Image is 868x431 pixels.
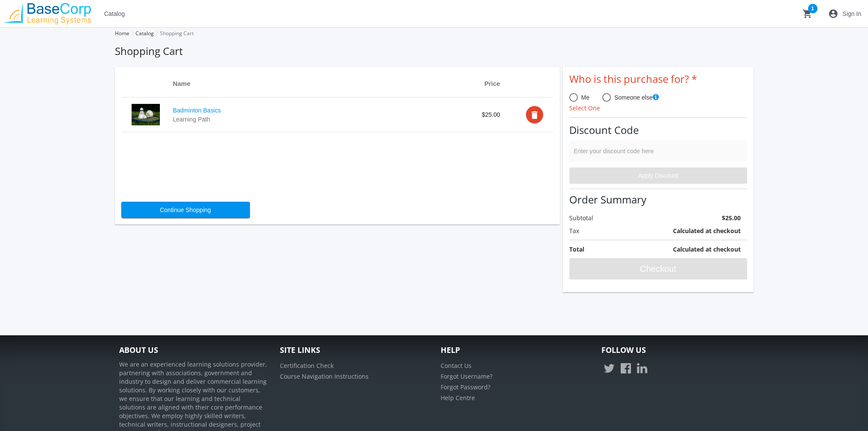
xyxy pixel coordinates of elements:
[135,30,154,37] a: Catalog
[529,110,540,120] mat-icon: delete
[173,107,469,114] a: Badminton Basics
[569,194,747,205] h3: Order Summary
[673,227,740,235] strong: Calculated at checkout
[121,202,250,218] button: Continue Shopping
[173,116,469,123] div: Learning Path
[280,361,333,370] a: Certification Check
[842,6,861,21] span: Sign In
[475,73,507,97] th: Price
[119,346,267,355] h4: About Us
[569,73,697,85] label: Who is this purchase for?
[441,383,490,391] a: Forgot Password?
[569,124,747,136] h3: Discount Code
[104,6,125,21] span: Catalog
[166,73,475,97] th: Name
[132,104,160,125] img: productPicture_a.png
[441,346,589,355] h4: Help
[441,372,493,380] a: Forgot Username?
[569,104,600,112] span: Select One
[721,214,740,222] strong: $25.00
[115,30,129,37] a: Home
[577,168,740,183] span: Apply Discount
[828,9,838,19] mat-icon: account_circle
[441,394,475,402] a: Help Centre
[569,214,643,222] label: Subtotal
[569,167,747,184] button: Apply Discount
[601,346,749,355] h4: Follow Us
[569,245,584,253] strong: Total
[569,258,747,279] button: Checkout
[160,202,211,218] span: Continue Shopping
[280,346,428,355] h4: Site Links
[569,227,628,235] label: Tax
[154,27,194,39] li: Shopping Cart
[578,93,589,102] span: Me
[802,9,813,19] mat-icon: shopping_cart
[441,361,472,370] a: Contact Us
[115,44,754,58] h1: Shopping Cart
[482,111,500,118] span: $25.00
[577,261,740,276] span: Checkout
[611,93,659,102] span: Someone else
[673,245,740,253] strong: Calculated at checkout
[280,372,369,380] a: Course Navigation Instructions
